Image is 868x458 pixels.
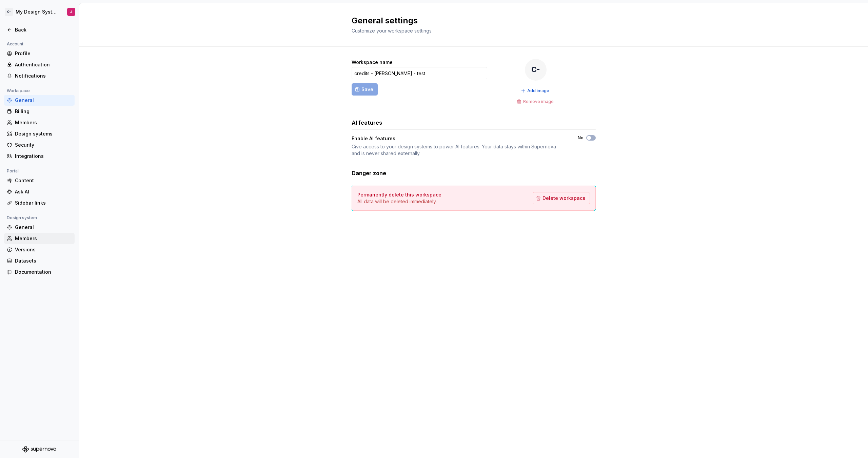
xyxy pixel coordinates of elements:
p: All data will be deleted immediately. [357,198,441,205]
div: C- [525,59,547,81]
div: My Design System [16,8,59,15]
svg: Supernova Logo [22,446,56,453]
div: Members [15,119,72,126]
div: Content [15,177,72,184]
h4: Permanently delete this workspace [357,191,441,198]
div: Workspace [4,87,33,95]
div: Security [15,142,72,148]
a: Ask AI [4,186,75,197]
div: Billing [15,108,72,115]
a: Billing [4,106,75,117]
a: Sidebar links [4,197,75,208]
a: Members [4,117,75,128]
div: Profile [15,50,72,57]
span: Delete workspace [542,195,586,202]
label: No [578,135,584,141]
div: General [15,97,72,104]
div: Versions [15,246,72,253]
div: Integrations [15,153,72,160]
div: Documentation [15,269,72,275]
a: Integrations [4,151,75,162]
button: Delete workspace [533,192,590,204]
a: Versions [4,244,75,255]
a: Security [4,140,75,150]
a: Documentation [4,267,75,277]
div: Back [15,26,72,33]
a: General [4,95,75,106]
div: Design system [4,214,40,222]
h3: AI features [352,119,382,127]
div: General [15,224,72,231]
button: C-My Design SystemJ [1,4,77,19]
div: Notifications [15,72,72,79]
div: Ask AI [15,188,72,195]
h2: General settings [352,15,588,26]
a: Datasets [4,255,75,266]
a: Back [4,24,75,35]
div: J [70,9,72,15]
h3: Danger zone [352,169,386,177]
label: Workspace name [352,59,393,66]
button: Add image [519,86,552,96]
span: Customize your workspace settings. [352,28,433,34]
a: Profile [4,48,75,59]
a: Design systems [4,128,75,139]
div: Sidebar links [15,200,72,206]
div: Members [15,235,72,242]
span: Add image [527,88,549,93]
div: Portal [4,167,21,175]
a: Content [4,175,75,186]
div: Account [4,40,26,48]
div: Authentication [15,61,72,68]
a: Notifications [4,70,75,81]
a: Authentication [4,59,75,70]
div: Enable AI features [352,135,395,142]
div: Design systems [15,130,72,137]
a: General [4,222,75,233]
div: C- [5,8,13,16]
div: Datasets [15,257,72,264]
a: Members [4,233,75,244]
div: Give access to your design systems to power AI features. Your data stays within Supernova and is ... [352,143,566,157]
